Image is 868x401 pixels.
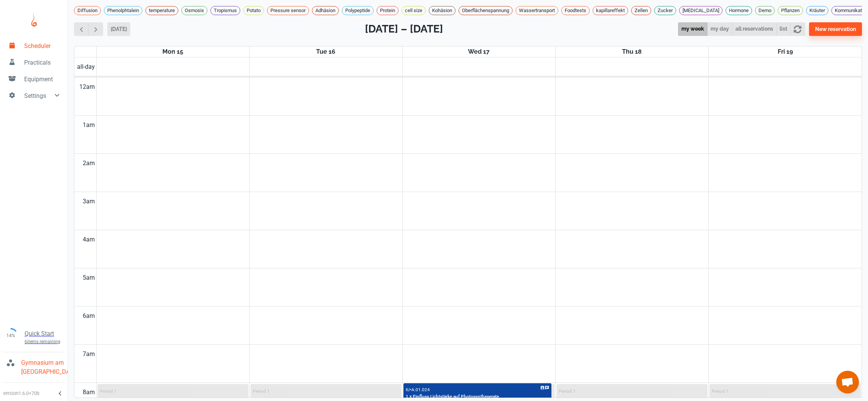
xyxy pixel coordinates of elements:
[211,7,240,14] span: Tropismus
[81,154,96,173] div: 2am
[790,22,805,36] button: refresh
[778,6,803,15] div: Pflanzen
[562,7,589,14] span: Foodtests
[776,22,791,36] button: list
[74,22,89,36] button: Previous week
[342,6,374,15] div: Polypeptide
[81,192,96,211] div: 3am
[406,393,499,400] p: 1 × Einfluss Lichtstärke auf Photosyntheserate
[76,62,96,71] span: all-day
[81,116,96,135] div: 1am
[631,6,651,15] div: Zellen
[161,46,185,57] a: September 15, 2025
[104,6,142,15] div: Phenolphtalein
[654,6,676,15] div: Zucker
[632,7,651,14] span: Zellen
[726,6,752,15] div: Hormone
[593,7,628,14] span: kapillareffekt
[253,389,270,394] p: Period 1
[411,387,430,392] p: A.01.024
[732,22,777,36] button: all reservations
[88,22,103,36] button: Next week
[678,22,707,36] button: my week
[210,6,240,15] div: Tropismus
[74,7,100,14] span: Diffusion
[145,6,178,15] div: temperature
[243,6,264,15] div: Potato
[81,230,96,249] div: 4am
[561,6,590,15] div: Foodtests
[81,268,96,287] div: 5am
[459,6,513,15] div: Oberflächenspannung
[776,46,794,57] a: September 19, 2025
[402,7,425,14] span: cell size
[680,7,722,14] span: [MEDICAL_DATA]
[726,7,752,14] span: Hormone
[244,7,264,14] span: Potato
[104,7,142,14] span: Phenolphtalein
[516,6,558,15] div: Wassertransport
[312,6,339,15] div: Adhäsion
[100,389,117,394] p: Period 1
[182,7,207,14] span: Osmosis
[377,6,398,15] div: Protein
[406,387,411,392] p: IU •
[707,22,732,36] button: my day
[712,389,729,394] p: Period 1
[679,6,723,15] div: [MEDICAL_DATA]
[402,6,426,15] div: cell size
[806,6,828,15] div: Kräuter
[429,7,455,14] span: Kohäsion
[107,22,130,36] button: [DATE]
[146,7,178,14] span: temperature
[593,6,628,15] div: kapillareffekt
[81,345,96,364] div: 7am
[621,46,643,57] a: September 18, 2025
[466,46,491,57] a: September 17, 2025
[459,7,512,14] span: Oberflächenspannung
[74,6,101,15] div: Diffusion
[755,7,774,14] span: Demo
[809,22,862,36] button: New reservation
[312,7,338,14] span: Adhäsion
[655,7,676,14] span: Zucker
[78,77,96,96] div: 12am
[429,6,456,15] div: Kohäsion
[342,7,373,14] span: Polypeptide
[836,371,859,393] div: Chat öffnen
[806,7,828,14] span: Kräuter
[559,389,576,394] p: Period 1
[81,307,96,325] div: 6am
[516,7,558,14] span: Wassertransport
[755,6,775,15] div: Demo
[377,7,398,14] span: Protein
[181,6,207,15] div: Osmosis
[315,46,337,57] a: September 16, 2025
[365,21,443,37] h2: [DATE] – [DATE]
[267,7,309,14] span: Pressure sensor
[267,6,309,15] div: Pressure sensor
[778,7,803,14] span: Pflanzen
